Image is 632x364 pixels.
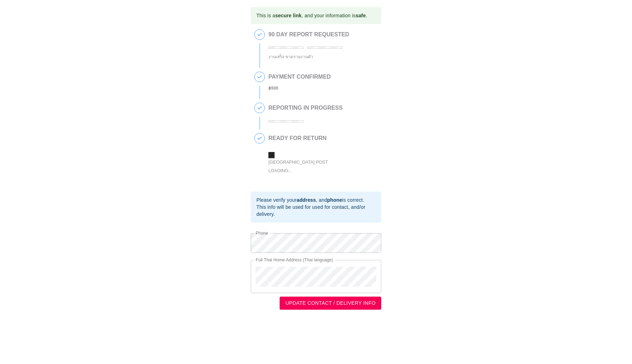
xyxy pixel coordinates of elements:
[327,197,342,203] b: phone
[268,31,349,38] h2: 90 DAY REPORT REQUESTED
[285,299,376,308] span: UPDATE CONTACT / DELIVERY INFO
[268,74,331,80] h2: PAYMENT CONFIRMED
[256,196,376,204] div: Please verify your , and is correct.
[268,53,349,61] div: งานเสร็จ ขาดรายงานตัว
[268,158,342,175] div: [GEOGRAPHIC_DATA] Post Loading...
[275,13,302,18] b: secure link
[255,103,265,113] span: 3
[268,135,374,141] h2: READY FOR RETURN
[255,72,265,82] span: 2
[355,13,366,18] b: safe
[255,30,265,40] span: 1
[256,9,367,22] div: This is a , and your information is .
[280,297,381,310] button: UPDATE CONTACT / DELIVERY INFO
[268,86,278,91] b: ฿ 500
[268,105,343,111] h2: REPORTING IN PROGRESS
[297,197,316,203] b: address
[255,133,265,143] span: 4
[256,204,376,218] div: This info will be used for used for contact, and/or delivery.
